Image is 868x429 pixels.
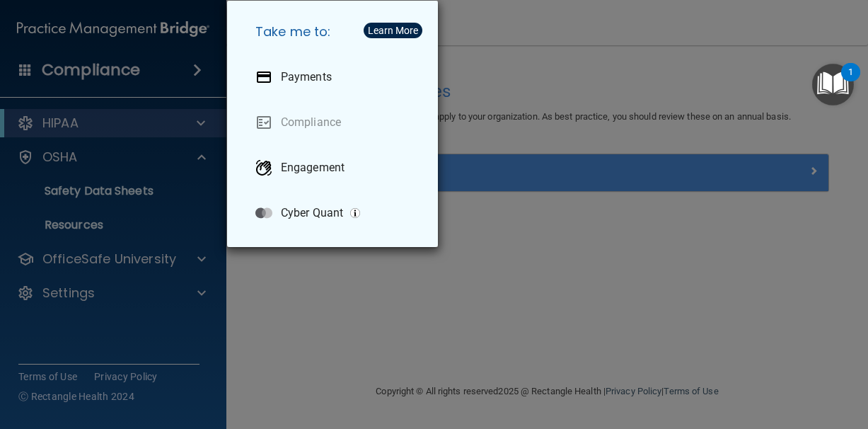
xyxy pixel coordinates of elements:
[244,193,427,233] a: Cyber Quant
[281,161,345,175] p: Engagement
[244,57,427,97] a: Payments
[281,70,332,84] p: Payments
[281,206,343,220] p: Cyber Quant
[368,25,418,35] div: Learn More
[244,103,427,142] a: Compliance
[848,72,853,91] div: 1
[812,64,854,105] button: Open Resource Center, 1 new notification
[244,148,427,188] a: Engagement
[364,23,422,38] button: Learn More
[244,12,427,52] h5: Take me to:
